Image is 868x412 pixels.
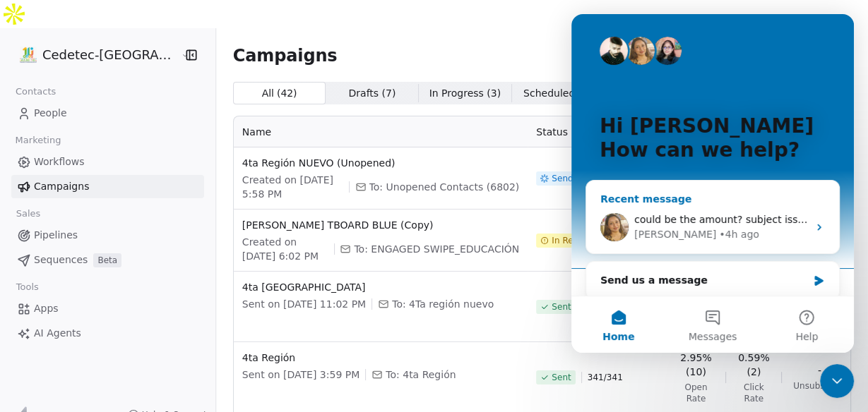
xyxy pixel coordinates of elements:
[523,86,593,101] span: Scheduled ( 0 )
[63,213,145,228] div: [PERSON_NAME]
[234,116,528,147] th: Name
[17,43,170,67] button: Cedetec-[GEOGRAPHIC_DATA]
[242,156,519,170] span: 4ta Región NUEVO (Unopened)
[11,322,204,345] a: AI Agents
[11,224,204,247] a: Pipelines
[429,86,501,101] span: In Progress ( 3 )
[34,301,59,316] span: Apps
[242,351,519,365] span: 4ta Región
[392,297,494,311] span: To: 4Ta región nuevo
[224,317,246,327] span: Help
[354,242,519,256] span: To: ENGAGED SWIPE_EDUCACIÓN
[31,317,63,327] span: Home
[42,46,177,64] span: Cedetec-[GEOGRAPHIC_DATA]
[737,382,770,404] span: Click Rate
[242,173,343,201] span: Created on [DATE] 5:58 PM
[588,372,623,383] span: 341 / 341
[94,282,188,339] button: Messages
[29,259,236,274] div: Send us a message
[369,180,520,194] span: To: Unopened Contacts (6802)
[34,326,81,341] span: AI Agents
[189,282,283,339] button: Help
[677,382,714,404] span: Open Rate
[242,280,519,294] span: 4ta [GEOGRAPHIC_DATA]
[34,179,89,194] span: Campaigns
[793,380,845,392] span: Unsubscribe
[10,277,44,298] span: Tools
[552,173,586,184] span: Sending
[148,213,188,228] div: • 4h ago
[233,45,338,65] span: Campaigns
[242,218,519,232] span: [PERSON_NAME] TBOARD BLUE (Copy)
[386,368,456,382] span: To: 4ta Región
[9,81,62,102] span: Contacts
[9,130,67,151] span: Marketing
[571,14,854,353] iframe: Intercom live chat
[34,228,78,243] span: Pipelines
[11,175,204,198] a: Campaigns
[11,297,204,320] a: Apps
[242,297,366,311] span: Sent on [DATE] 11:02 PM
[63,200,586,211] span: could be the amount? subject issue etc thanks we are noy happy if 50% of our campaign cpoul be st...
[93,253,121,267] span: Beta
[20,47,37,63] img: IMAGEN%2010%20A%C3%83%C2%91OS.png
[34,253,88,267] span: Sequences
[242,368,359,382] span: Sent on [DATE] 3:59 PM
[552,301,571,313] span: Sent
[14,247,268,286] div: Send us a message
[528,116,669,147] th: Status
[34,154,85,169] span: Workflows
[820,364,854,398] iframe: Intercom live chat
[34,106,67,121] span: People
[552,372,571,383] span: Sent
[10,203,47,224] span: Sales
[552,235,593,246] span: In Review
[11,248,204,272] a: SequencesBeta
[242,235,328,263] span: Created on [DATE] 6:02 PM
[818,363,821,377] span: -
[677,351,714,379] span: 2.95% (10)
[11,102,204,125] a: People
[11,150,204,174] a: Workflows
[348,86,396,101] span: Drafts ( 7 )
[737,351,770,379] span: 0.59% (2)
[117,317,166,327] span: Messages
